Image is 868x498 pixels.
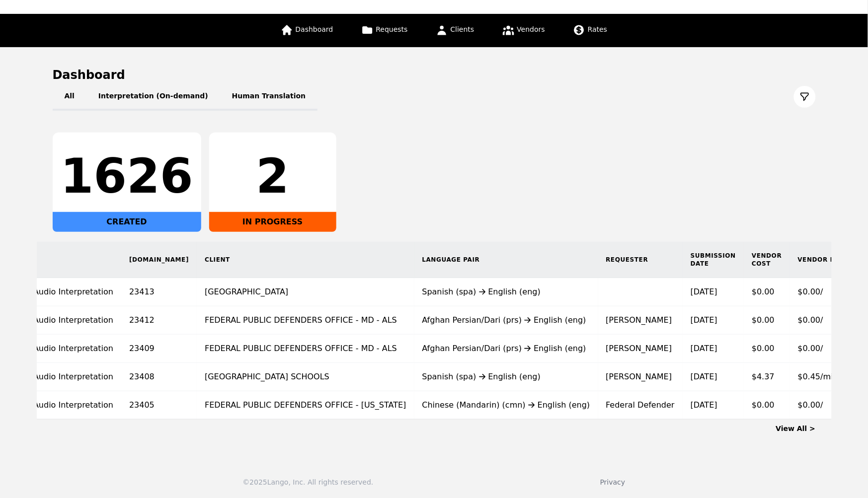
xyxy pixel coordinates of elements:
[121,335,197,363] td: 23409
[242,477,373,487] div: © 2025 Lango, Inc. All rights reserved.
[496,14,551,47] a: Vendors
[275,14,339,47] a: Dashboard
[61,152,193,200] div: 1626
[588,25,607,33] span: Rates
[598,363,683,391] td: [PERSON_NAME]
[790,242,860,278] th: Vendor Rate
[197,242,414,278] th: Client
[197,363,414,391] td: [GEOGRAPHIC_DATA] SCHOOLS
[517,25,545,33] span: Vendors
[798,287,823,296] span: $0.00/
[430,14,480,47] a: Clients
[598,391,683,420] td: Federal Defender
[422,399,590,411] div: Chinese (Mandarin) (cmn) English (eng)
[798,372,852,381] span: $0.45/minute
[744,391,790,420] td: $0.00
[121,306,197,335] td: 23412
[376,25,408,33] span: Requests
[598,242,683,278] th: Requester
[422,314,590,326] div: Afghan Persian/Dari (prs) English (eng)
[600,478,626,486] a: Privacy
[355,14,414,47] a: Requests
[798,344,823,353] span: $0.00/
[744,363,790,391] td: $4.37
[422,371,590,383] div: Spanish (spa) English (eng)
[567,14,613,47] a: Rates
[691,372,717,381] time: [DATE]
[217,152,328,200] div: 2
[598,306,683,335] td: [PERSON_NAME]
[414,242,598,278] th: Language Pair
[744,335,790,363] td: $0.00
[794,86,816,108] button: Filter
[197,306,414,335] td: FEDERAL PUBLIC DEFENDERS OFFICE - MD - ALS
[197,335,414,363] td: FEDERAL PUBLIC DEFENDERS OFFICE - MD - ALS
[744,306,790,335] td: $0.00
[121,391,197,420] td: 23405
[53,67,816,83] h1: Dashboard
[451,25,474,33] span: Clients
[220,83,318,111] button: Human Translation
[197,391,414,420] td: FEDERAL PUBLIC DEFENDERS OFFICE - [US_STATE]
[53,83,86,111] button: All
[691,344,717,353] time: [DATE]
[776,425,816,432] a: View All >
[683,242,744,278] th: Submission Date
[86,83,220,111] button: Interpretation (On-demand)
[691,287,717,296] time: [DATE]
[209,212,336,232] div: IN PROGRESS
[598,335,683,363] td: [PERSON_NAME]
[798,315,823,325] span: $0.00/
[422,286,590,298] div: Spanish (spa) English (eng)
[121,278,197,306] td: 23413
[691,315,717,325] time: [DATE]
[296,25,333,33] span: Dashboard
[691,400,717,410] time: [DATE]
[121,363,197,391] td: 23408
[121,242,197,278] th: [DOMAIN_NAME]
[197,278,414,306] td: [GEOGRAPHIC_DATA]
[422,343,590,355] div: Afghan Persian/Dari (prs) English (eng)
[744,242,790,278] th: Vendor Cost
[798,400,823,410] span: $0.00/
[53,212,201,232] div: CREATED
[744,278,790,306] td: $0.00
